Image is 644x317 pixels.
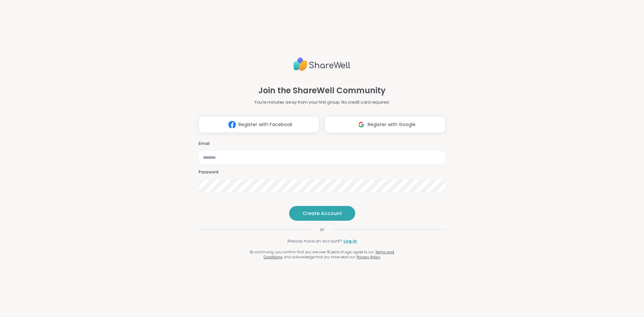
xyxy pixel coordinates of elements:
[199,169,445,175] h3: Password
[199,116,319,133] button: Register with Facebook
[355,118,368,131] img: ShareWell Logomark
[199,141,445,147] h3: Email
[293,55,351,74] img: ShareWell Logo
[264,250,394,260] a: Terms and Conditions
[343,238,357,244] a: Log in
[368,121,416,128] span: Register with Google
[303,210,342,217] span: Create Account
[250,250,374,255] span: By continuing, you confirm that you are over 18 years of age, agree to our
[238,121,292,128] span: Register with Facebook
[357,255,380,260] a: Privacy Policy
[289,206,355,221] button: Create Account
[226,118,238,131] img: ShareWell Logomark
[258,85,386,97] h1: Join the ShareWell Community
[287,238,342,244] span: Already have an account?
[254,99,390,105] p: You're minutes away from your first group. No credit card required.
[284,255,355,260] span: and acknowledge that you have read our
[312,226,332,233] span: or
[325,116,445,133] button: Register with Google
